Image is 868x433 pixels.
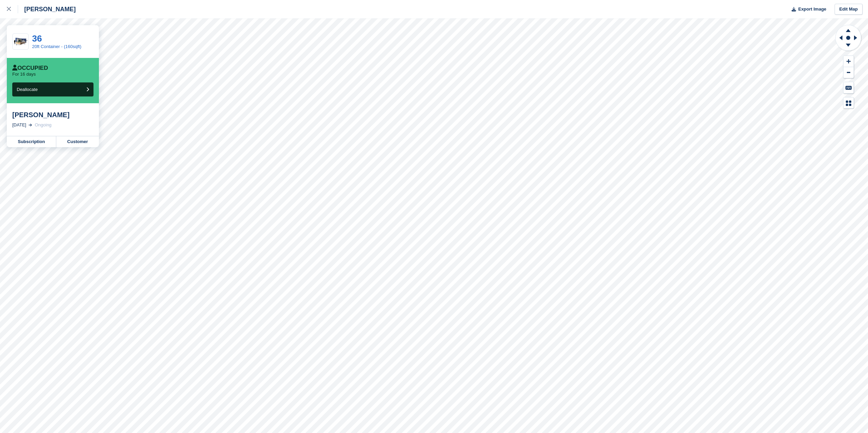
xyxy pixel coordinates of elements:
[18,5,76,13] div: [PERSON_NAME]
[835,4,863,15] a: Edit Map
[843,67,854,78] button: Zoom Out
[29,124,32,126] img: arrow-right-light-icn-cde0832a797a2874e46488d9cf13f60e5c3a73dbe684e267c42b8395dfbc2abf.svg
[843,97,854,109] button: Map Legend
[32,33,42,44] a: 36
[32,44,82,49] a: 20ft Container - (160sqft)
[35,122,52,128] div: Ongoing
[843,56,854,67] button: Zoom In
[12,65,48,72] div: Occupied
[843,82,854,93] button: Keyboard Shortcuts
[12,82,93,96] button: Deallocate
[12,111,93,119] div: [PERSON_NAME]
[788,4,826,15] button: Export Image
[12,72,36,77] p: For 16 days
[12,122,26,128] div: [DATE]
[13,36,28,48] img: 20-ft-container.jpg
[7,136,56,147] a: Subscription
[17,87,38,92] span: Deallocate
[798,6,826,13] span: Export Image
[56,136,99,147] a: Customer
